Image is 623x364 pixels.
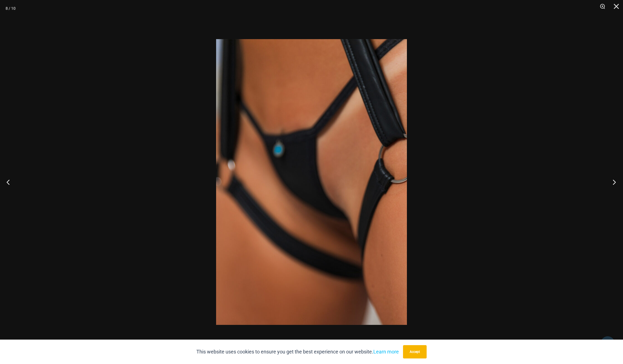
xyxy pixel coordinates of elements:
p: This website uses cookies to ensure you get the best experience on our website. [196,348,399,356]
button: Accept [403,345,427,358]
div: 8 / 10 [6,4,16,12]
button: Next [602,168,623,196]
a: Learn more [373,349,399,355]
img: Truth or Dare Black 1905 Bodysuit 611 Micro 10 [216,39,407,325]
